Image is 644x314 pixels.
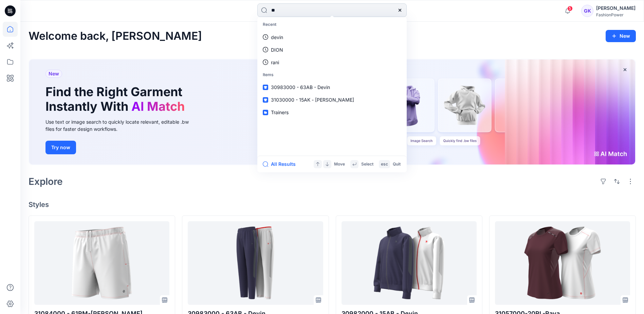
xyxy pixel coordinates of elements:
[49,70,59,78] span: New
[334,161,345,168] p: Move
[271,109,289,115] span: Trainers
[381,161,388,168] p: esc
[342,221,477,304] a: 30982000 - 15AB - Devin
[606,30,636,42] button: New
[271,59,279,66] p: rani
[29,200,636,209] h4: Styles
[393,161,401,168] p: Quit
[131,99,185,114] span: AI Match
[596,12,636,17] div: FashionPower
[567,6,573,11] span: 5
[34,221,169,304] a: 31084000 - 61RM-Rex
[29,30,202,42] h2: Welcome back, [PERSON_NAME]
[259,56,405,69] a: rani
[259,18,405,31] p: Recent
[259,69,405,81] p: Items
[29,176,63,187] h2: Explore
[259,93,405,106] a: 31030000 - 15AK - [PERSON_NAME]
[263,160,300,168] button: All Results
[259,81,405,93] a: 30983000 - 63AB - Devin
[271,97,354,103] span: 31030000 - 15AK - [PERSON_NAME]
[45,85,188,114] h1: Find the Right Garment Instantly With
[259,31,405,43] a: devin
[45,141,76,154] button: Try now
[259,43,405,56] a: DION
[271,84,330,90] span: 30983000 - 63AB - Devin
[259,106,405,119] a: Trainers
[581,5,593,17] div: GK
[596,4,636,12] div: [PERSON_NAME]
[361,161,373,168] p: Select
[188,221,323,304] a: 30983000 - 63AB - Devin
[45,118,198,133] div: Use text or image search to quickly locate relevant, editable .bw files for faster design workflows.
[271,34,283,41] p: devin
[495,221,630,304] a: 31057000-20RL-Raya
[271,46,283,53] p: DION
